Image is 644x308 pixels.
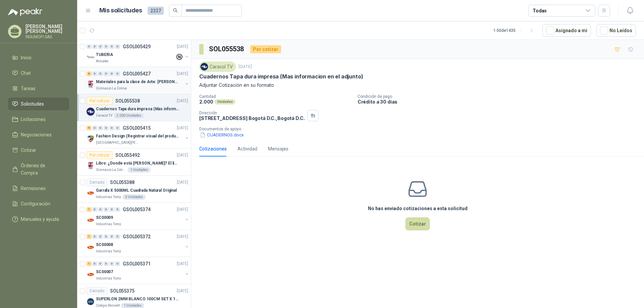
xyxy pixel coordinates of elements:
a: Licitaciones [8,113,69,126]
p: INSUMOFI SAS [25,35,69,39]
img: Logo peakr [8,8,42,16]
span: Órdenes de Compra [21,162,63,177]
a: Negociaciones [8,128,69,141]
p: SOL055375 [110,289,135,293]
a: 0 0 0 0 0 0 GSOL005429[DATE] Company LogoTUBERIAAlmatec [87,43,190,64]
div: 0 [92,71,97,76]
a: Chat [8,67,69,79]
div: 0 [104,261,109,266]
p: Industrias Tomy [96,276,121,281]
img: Company Logo [87,108,95,116]
img: Company Logo [201,63,208,70]
img: Company Logo [87,189,95,197]
p: [DATE] [177,261,188,267]
div: 6 [87,71,92,76]
button: Cotizar [406,218,430,230]
p: [STREET_ADDRESS] Bogotá D.C. , Bogotá D.C. [199,115,305,121]
span: Inicio [21,54,32,61]
div: 1 Unidades [127,167,151,173]
p: Adjuntar Cotización en su formato [199,81,636,89]
p: [DATE] [177,44,188,50]
img: Company Logo [87,298,95,306]
a: Por cotizarSOL055492[DATE] Company LogoLibro: ¿Donde está [PERSON_NAME]? El libro mágico. Autor: ... [77,148,191,176]
span: search [173,8,178,13]
span: Tareas [21,85,36,92]
p: [DATE] [177,179,188,186]
div: 0 [115,207,120,212]
a: Cotizar [8,144,69,157]
p: SUPERLON 2MM BLANCO 100CM SET X 150 METROS [96,296,179,302]
p: [DATE] [177,234,188,240]
p: Cuadernos Tapa dura impresa (Mas informacion en el adjunto) [199,73,363,80]
div: 1 - 50 de 1435 [493,25,537,36]
p: [DATE] [177,288,188,294]
p: Cuadernos Tapa dura impresa (Mas informacion en el adjunto) [96,106,179,112]
div: 0 [104,207,109,212]
p: [DATE] [177,206,188,213]
a: Manuales y ayuda [8,213,69,226]
p: [DATE] [238,64,252,70]
p: Fashion Design (Registrar visual del producto) [96,133,179,139]
a: Configuración [8,197,69,210]
div: 0 [115,44,120,49]
div: 0 [92,207,97,212]
p: Crédito a 30 días [358,99,641,105]
p: SC00007 [96,269,113,275]
p: GSOL005374 [123,207,151,212]
p: [DATE] [177,125,188,131]
div: 0 [109,44,114,49]
div: 0 [109,234,114,239]
span: Licitaciones [21,116,46,123]
p: Industrias Tomy [96,249,121,254]
p: Libro: ¿Donde está [PERSON_NAME]? El libro mágico. Autor: [PERSON_NAME] [96,160,179,167]
div: Cerrado [87,287,107,295]
p: Materiales para la clase de Arte: [PERSON_NAME] [96,79,179,85]
div: 0 [109,207,114,212]
div: 0 [115,261,120,266]
a: Órdenes de Compra [8,159,69,179]
div: 0 [104,126,109,130]
a: 1 0 0 0 0 0 GSOL005372[DATE] Company LogoSC00008Industrias Tomy [87,233,190,254]
div: Cotizaciones [199,145,227,152]
p: [GEOGRAPHIC_DATA][PERSON_NAME] [96,140,138,145]
span: Solicitudes [21,100,44,108]
div: 1 [87,234,92,239]
p: GSOL005372 [123,234,151,239]
img: Company Logo [87,53,95,61]
div: 0 [92,44,97,49]
p: Gimnasio La Colina [96,86,127,91]
span: Cotizar [21,146,36,154]
span: Chat [21,69,31,77]
div: Todas [533,7,547,14]
p: Cantidad [199,94,352,99]
h3: SOL055538 [209,44,245,54]
p: Gimnasio La Colina [96,167,126,173]
div: 0 [115,71,120,76]
p: SOL055538 [115,99,140,103]
div: 1 [87,261,92,266]
p: Caracol TV [96,113,112,118]
a: 1 0 0 0 0 0 GSOL005371[DATE] Company LogoSC00007Industrias Tomy [87,260,190,281]
div: Por cotizar [87,97,113,105]
div: 0 [92,261,97,266]
p: GSOL005415 [123,126,151,130]
p: [DATE] [177,152,188,159]
div: Mensajes [268,145,288,152]
img: Company Logo [87,80,95,88]
img: Company Logo [87,270,95,279]
a: CerradoSOL055388[DATE] Company LogoGarrafa X 5000ML Cuadrada Natural OriginalIndustrias Tomy5 Uni... [77,176,191,203]
span: Configuración [21,200,50,207]
p: Almatec [96,59,109,64]
div: 0 [98,71,103,76]
span: Negociaciones [21,131,52,138]
div: Por cotizar [87,151,113,159]
div: 0 [92,126,97,130]
p: Industrias Tomy [96,194,121,200]
p: Condición de pago [358,94,641,99]
p: Industrias Tomy [96,222,121,227]
div: 9 [87,126,92,130]
div: 0 [87,44,92,49]
p: TUBERIA [96,52,113,58]
img: Company Logo [87,216,95,224]
img: Company Logo [87,135,95,143]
